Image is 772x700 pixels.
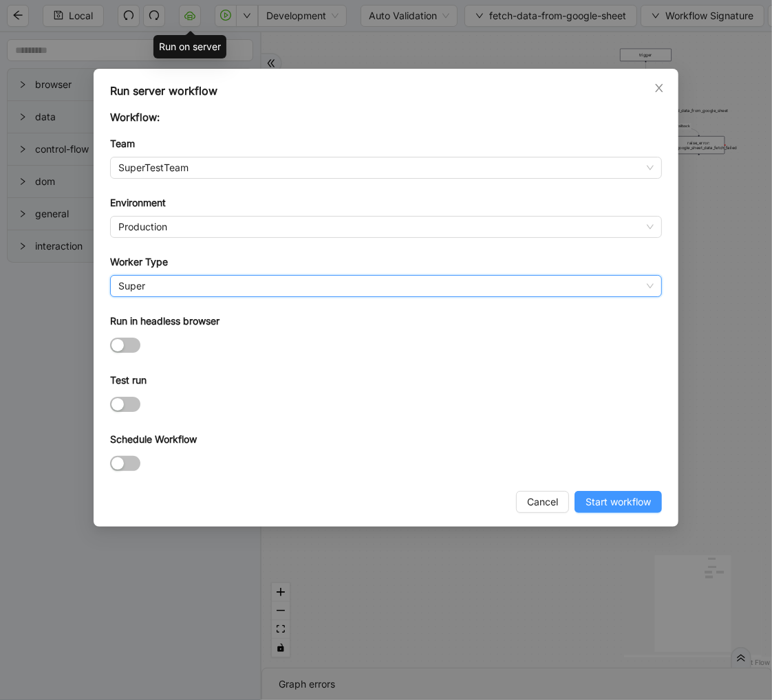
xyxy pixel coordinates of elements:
button: Cancel [516,491,569,513]
label: Run in headless browser [110,314,219,329]
span: Cancel [527,494,558,510]
button: Run in headless browser [110,338,140,353]
label: Team [110,136,135,151]
div: Run server workflow [110,83,662,99]
div: Run on server [153,35,226,58]
button: Close [652,80,667,96]
span: Production [118,217,654,237]
span: Super [118,276,654,296]
label: Environment [110,195,166,210]
label: Schedule Workflow [110,432,197,447]
span: Workflow: [110,111,160,124]
label: Test run [110,373,147,388]
button: Schedule Workflow [110,456,140,471]
span: SuperTestTeam [118,157,654,178]
button: Test run [110,397,140,412]
span: close [654,83,665,94]
span: Start workflow [586,494,651,510]
label: Worker Type [110,254,168,270]
button: Start workflow [575,491,662,513]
